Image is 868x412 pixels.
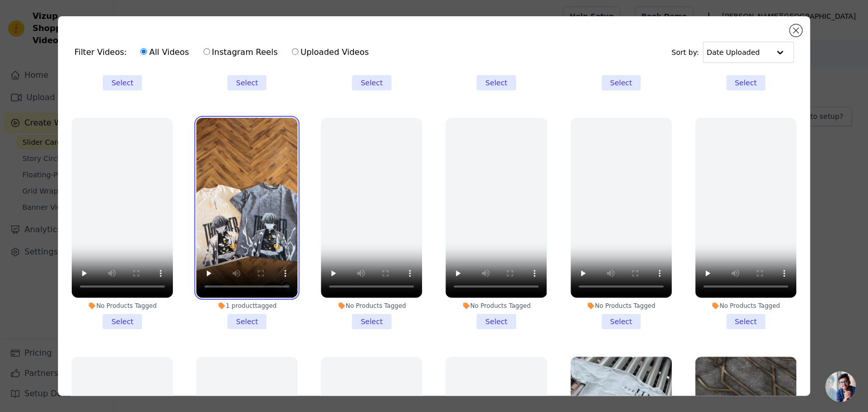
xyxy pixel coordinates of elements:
div: No Products Tagged [72,302,173,310]
div: Sort by: [671,42,794,63]
div: Open chat [825,371,856,402]
label: Instagram Reels [203,46,278,59]
div: No Products Tagged [695,302,796,310]
div: No Products Tagged [445,302,547,310]
label: Uploaded Videos [291,46,369,59]
label: All Videos [140,46,189,59]
button: Close modal [790,24,802,37]
div: Filter Videos: [74,41,374,64]
div: 1 product tagged [196,302,297,310]
div: No Products Tagged [321,302,422,310]
div: No Products Tagged [571,302,672,310]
